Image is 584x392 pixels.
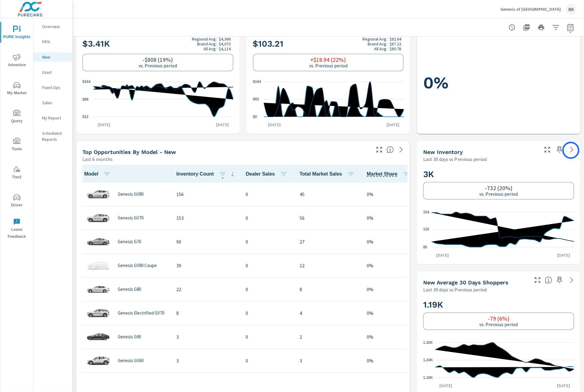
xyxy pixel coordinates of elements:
h2: 1.19K [423,299,574,310]
h6: +$18.94 (22%) [310,57,346,63]
p: Genesis GV60 [118,358,143,363]
h2: $103.21 [253,37,404,51]
h2: 3K [423,169,574,180]
span: Inventory Count [176,170,236,178]
p: 3 [300,357,357,364]
p: $80.78 [390,46,401,51]
span: Dealer Sales [246,170,290,178]
p: 45 [300,191,357,198]
img: glamour [86,185,110,203]
p: 90 [176,238,236,245]
div: BK [566,4,577,15]
text: $88 [82,97,88,102]
p: 2 [300,333,357,340]
span: Market Share [367,170,413,178]
button: Print Report [535,21,547,34]
p: [DATE] [382,122,404,128]
span: My Market [2,82,31,97]
span: Save this to your personalized report [555,145,564,155]
p: 0 [246,357,290,364]
p: 0% [367,309,413,317]
p: [DATE] [264,122,285,128]
p: 0% [367,191,413,198]
span: Total Market Sales [300,170,357,178]
p: 22 [176,286,236,293]
p: Brand Avg: [197,41,217,46]
text: $82 [253,97,259,102]
p: vs. Previous period [480,191,518,197]
p: Regional Avg: [192,37,217,41]
div: nav menu [0,18,33,243]
p: Genesis G90 [118,334,141,340]
h6: -79 (6%) [488,315,510,322]
div: Scheduled Reports [34,129,72,144]
p: [DATE] [432,252,453,258]
text: 1.24K [423,358,433,362]
div: My Report [34,113,72,123]
p: 8 [300,286,357,293]
p: 3 [176,357,236,364]
text: $164 [82,80,91,84]
p: 0 [246,309,290,317]
img: glamour [86,328,110,346]
text: $0 [253,115,257,119]
p: 27 [300,238,357,245]
p: 3 [176,333,236,340]
button: "Export Report to PDF" [521,21,533,34]
p: 56 [300,214,357,222]
div: New [34,52,72,62]
p: 4 [300,309,357,317]
p: $4,114 [219,46,231,51]
p: vs. Previous period [139,63,177,68]
p: 0 [246,262,290,269]
p: Last 6 months [82,155,113,163]
img: glamour [86,256,110,275]
span: Save this to your personalized report [555,275,564,285]
p: 0 [246,286,290,293]
p: [DATE] [553,383,574,389]
div: Used [34,68,72,77]
h6: -732 (20%) [485,185,513,191]
a: See more details in report [567,275,577,285]
p: 0% [367,286,413,293]
p: 0 [246,333,290,340]
button: Make Fullscreen [533,275,543,285]
button: Apply Filters [550,21,562,34]
p: Used [42,69,67,75]
div: Fixed Ops [34,83,72,92]
p: Genesis G80 [118,287,141,292]
p: Last 30 days vs Previous period [423,286,487,293]
p: 0 [246,191,290,198]
p: Genesis G70 [118,239,141,244]
p: 0% [367,262,413,269]
text: 1.32K [423,340,433,345]
span: Query [2,110,31,125]
p: [DATE] [212,122,233,128]
p: Last 30 days vs Previous period [423,155,487,163]
p: [DATE] [553,252,574,258]
p: Brand Avg: [368,41,387,46]
p: [DATE] [435,383,457,389]
h5: New Inventory [423,149,463,155]
div: Sales [34,98,72,107]
button: Make Fullscreen [543,145,552,155]
p: Genesis of [GEOGRAPHIC_DATA] [500,6,561,12]
h6: -$808 (19%) [142,57,173,63]
p: Regional Avg: [362,37,387,41]
h5: Top Opportunities by Model - New [82,149,176,155]
p: Genesis GV80 Coupe [118,263,157,268]
text: $12 [82,115,88,119]
p: All Avg: [204,46,217,51]
button: Make Fullscreen [374,145,384,155]
img: glamour [86,233,110,251]
p: $4,073 [219,41,231,46]
p: $4,366 [219,37,231,41]
img: glamour [86,304,110,322]
img: glamour [86,351,110,370]
span: Driver [2,194,31,209]
div: Overview [34,22,72,31]
div: PIPA [34,37,72,46]
span: Model sales / Total Market Sales. [Market = within dealer PMA (or 60 miles if no PMA is defined) ... [367,170,398,178]
p: Genesis GV80 [118,191,143,197]
button: Select Date Range [564,21,577,34]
